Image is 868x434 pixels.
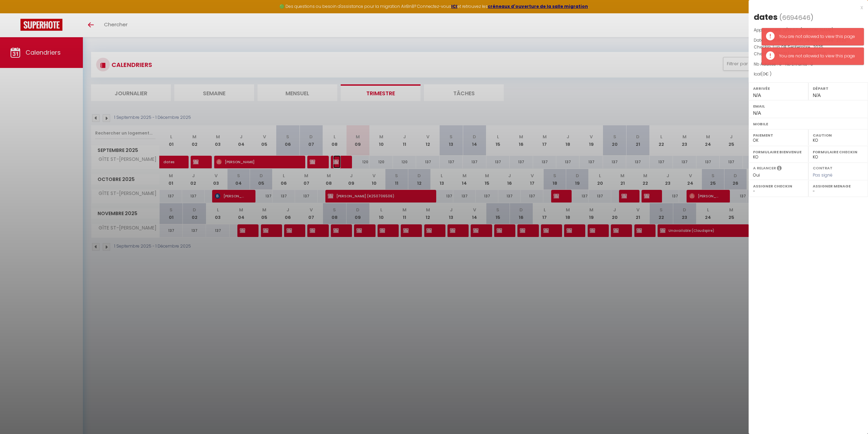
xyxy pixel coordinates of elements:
[779,53,857,59] div: You are not allowed to view this page
[749,3,863,12] div: x
[753,165,776,171] label: A relancer
[754,71,863,78] div: Ical
[761,71,771,77] span: ( € )
[754,37,863,44] p: Date de réservation :
[753,121,864,127] label: Mobile
[754,12,778,23] div: dates
[777,165,782,173] i: Sélectionner OUI si vous souhaiter envoyer les séquences de messages post-checkout
[813,132,864,139] label: Caution
[813,172,833,178] span: Pas signé
[779,33,857,40] div: You are not allowed to view this page
[753,183,804,190] label: Assigner Checkin
[753,93,761,98] span: N/A
[782,13,810,22] span: 6694646
[5,3,26,23] button: Ouvrir le widget de chat LiveChat
[813,183,864,190] label: Assigner Menage
[763,71,765,77] span: 0
[753,132,804,139] label: Paiement
[754,27,863,33] p: Appartement :
[753,110,761,116] span: N/A
[783,27,833,33] span: GÎTE ST-[PERSON_NAME]
[773,44,823,50] span: Lun 08 Septembre . 2025
[753,149,804,155] label: Formulaire Bienvenue
[753,103,864,110] label: Email
[785,61,813,67] span: Nb Enfants : 0
[813,149,864,155] label: Formulaire Checkin
[753,85,804,92] label: Arrivée
[813,165,833,170] label: Contrat
[754,51,863,57] p: Checkout :
[754,44,863,51] p: Checkin :
[813,93,821,98] span: N/A
[779,13,813,22] span: ( )
[813,85,864,92] label: Départ
[754,61,813,67] span: Nb Adultes : 0 -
